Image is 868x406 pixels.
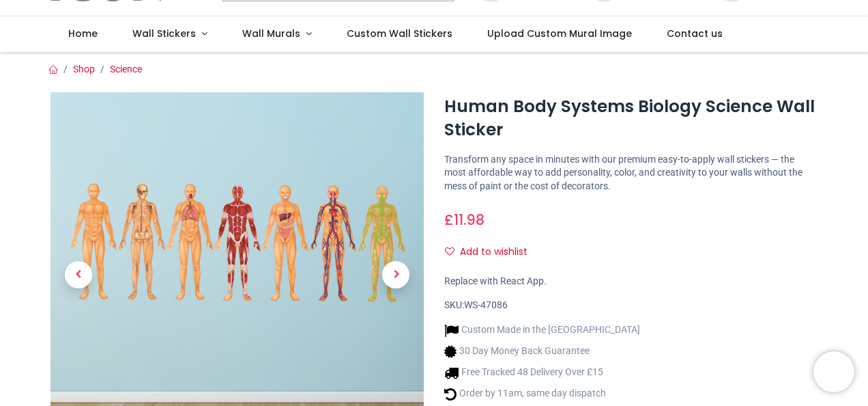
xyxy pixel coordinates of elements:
span: Wall Stickers [132,27,196,40]
span: Next [382,261,409,288]
a: Wall Stickers [115,16,225,52]
a: Wall Murals [225,16,329,52]
span: £ [444,210,484,230]
span: Home [68,27,98,40]
li: 30 Day Money Back Guarantee [444,344,640,359]
span: Contact us [667,27,723,40]
iframe: Brevo live chat [813,351,854,392]
span: Wall Murals [242,27,300,40]
span: Upload Custom Mural Image [487,27,632,40]
a: Previous [50,147,106,403]
li: Order by 11am, same day dispatch [444,387,640,401]
span: Previous [65,261,92,288]
div: Replace with React App. [444,275,818,288]
a: Next [368,147,424,403]
i: Add to wishlist [445,247,454,256]
span: Custom Wall Stickers [347,27,452,40]
a: Shop [73,64,95,75]
li: Custom Made in the [GEOGRAPHIC_DATA] [444,323,640,338]
span: WS-47086 [464,299,508,310]
div: SKU: [444,299,818,312]
h1: Human Body Systems Biology Science Wall Sticker [444,95,818,142]
button: Add to wishlistAdd to wishlist [444,241,539,264]
a: Science [110,64,142,75]
li: Free Tracked 48 Delivery Over £15 [444,366,640,380]
span: 11.98 [454,210,484,230]
p: Transform any space in minutes with our premium easy-to-apply wall stickers — the most affordable... [444,153,818,193]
